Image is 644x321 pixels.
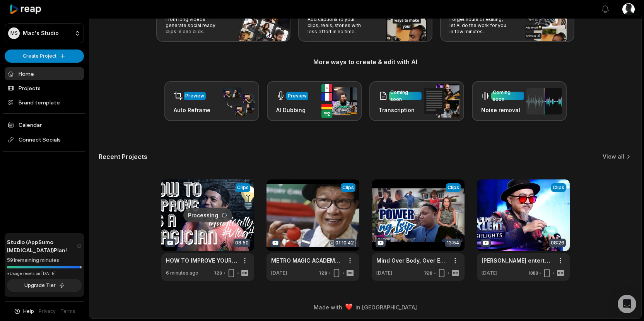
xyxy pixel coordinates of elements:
[345,304,352,311] img: heart emoji
[5,82,84,94] a: Projects
[5,133,84,147] span: Connect Socials
[7,238,77,254] span: Studio (AppSumo [MEDICAL_DATA]) Plan!
[14,308,34,315] button: Help
[96,303,634,311] div: Made with in [GEOGRAPHIC_DATA]
[7,271,82,277] div: *Usage resets on [DATE]
[390,89,420,103] div: Coming soon
[219,86,255,116] img: auto_reframe.png
[307,16,367,35] p: Add captions to your clips, reels, stories with less effort in no time.
[276,106,308,114] h3: AI Dubbing
[288,92,307,99] div: Preview
[424,84,460,118] img: transcription.png
[5,118,84,131] a: Calendar
[5,96,84,109] a: Brand template
[5,67,84,80] a: Home
[321,84,357,118] img: ai_dubbing.png
[185,92,204,99] div: Preview
[23,30,59,37] p: Mac's Studio
[482,256,553,265] a: [PERSON_NAME] entertains the Judges with an engaging of magic and comedy | PGT 2025
[7,256,82,264] div: 591 remaining minutes
[493,89,523,103] div: Coming soon
[271,256,342,265] a: METRO MAGIC ACADEMY: Branding for Magicians
[603,153,624,160] a: View all
[379,106,422,114] h3: Transcription
[5,50,84,63] button: Create Project
[449,16,509,35] p: Forget hours of editing, let AI do the work for you in few minutes.
[174,106,210,114] h3: Auto Reframe
[166,16,225,35] p: From long videos generate social ready clips in one click.
[8,27,20,39] div: MS
[99,153,147,160] h2: Recent Projects
[7,279,82,292] button: Upgrade Tier
[99,57,632,67] h3: More ways to create & edit with AI
[481,106,524,114] h3: Noise removal
[39,308,56,315] a: Privacy
[166,256,237,265] a: HOW TO IMPROVE YOURSELF IN MAGIC #VLOG4
[376,256,448,265] a: Mind Over Body, Over Everything? | RATED KORINA
[23,308,34,315] span: Help
[60,308,75,315] a: Terms
[618,295,636,313] div: Open Intercom Messenger
[526,88,562,114] img: noise_removal.png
